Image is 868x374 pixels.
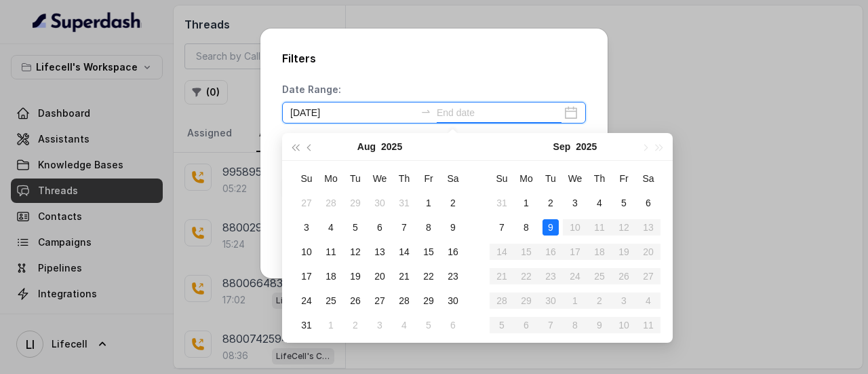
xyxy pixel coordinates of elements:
td: 2025-08-07 [392,215,416,240]
div: 17 [298,268,315,284]
div: 30 [372,195,388,211]
th: Mo [514,166,538,191]
div: 2 [542,195,559,211]
button: Aug [357,133,376,160]
td: 2025-08-18 [319,264,343,288]
div: 5 [347,219,363,236]
td: 2025-08-08 [416,215,441,240]
button: 2025 [576,133,597,160]
td: 2025-09-04 [392,313,416,337]
div: 21 [396,268,412,284]
td: 2025-08-10 [294,240,319,264]
div: 26 [347,293,363,309]
td: 2025-09-03 [368,313,392,337]
td: 2025-08-23 [441,264,465,288]
td: 2025-08-27 [368,288,392,313]
div: 3 [372,317,388,333]
div: 9 [445,219,461,236]
td: 2025-08-04 [319,215,343,240]
td: 2025-08-06 [368,215,392,240]
td: 2025-07-29 [343,191,368,215]
td: 2025-09-01 [319,313,343,337]
td: 2025-08-21 [392,264,416,288]
td: 2025-09-05 [416,313,441,337]
th: Fr [612,166,636,191]
div: 3 [298,219,315,236]
th: Th [392,166,416,191]
div: 15 [420,244,437,260]
span: to [420,106,431,117]
div: 4 [396,317,412,333]
button: Sep [553,133,571,160]
button: 2025 [381,133,402,160]
div: 28 [323,195,339,211]
div: 2 [347,317,363,333]
div: 22 [420,268,437,284]
th: Tu [343,166,368,191]
td: 2025-09-05 [612,191,636,215]
td: 2025-09-02 [343,313,368,337]
td: 2025-08-01 [416,191,441,215]
td: 2025-08-24 [294,288,319,313]
td: 2025-08-15 [416,240,441,264]
input: End date [437,105,561,120]
th: Fr [416,166,441,191]
div: 31 [494,195,510,211]
div: 8 [420,219,437,236]
td: 2025-08-17 [294,264,319,288]
th: We [368,166,392,191]
div: 12 [347,244,363,260]
div: 1 [518,195,534,211]
div: 20 [372,268,388,284]
div: 16 [445,244,461,260]
td: 2025-08-05 [343,215,368,240]
th: Su [490,166,514,191]
td: 2025-09-04 [587,191,612,215]
th: Tu [538,166,563,191]
th: Th [587,166,612,191]
div: 24 [298,293,315,309]
th: Sa [441,166,465,191]
td: 2025-08-26 [343,288,368,313]
td: 2025-08-11 [319,240,343,264]
td: 2025-08-25 [319,288,343,313]
td: 2025-08-31 [294,313,319,337]
div: 2 [445,195,461,211]
div: 4 [323,219,339,236]
div: 7 [494,219,510,236]
div: 7 [396,219,412,236]
td: 2025-08-29 [416,288,441,313]
div: 28 [396,293,412,309]
div: 6 [445,317,461,333]
div: 1 [420,195,437,211]
div: 9 [542,219,559,236]
input: Start date [290,105,415,120]
div: 5 [420,317,437,333]
div: 11 [323,244,339,260]
div: 27 [298,195,315,211]
div: 23 [445,268,461,284]
div: 29 [420,293,437,309]
td: 2025-08-13 [368,240,392,264]
p: Date Range: [282,83,341,96]
td: 2025-09-02 [538,191,563,215]
th: Sa [636,166,660,191]
div: 14 [396,244,412,260]
td: 2025-08-31 [490,191,514,215]
th: We [563,166,587,191]
div: 30 [445,293,461,309]
td: 2025-08-03 [294,215,319,240]
div: 18 [323,268,339,284]
td: 2025-07-27 [294,191,319,215]
div: 3 [567,195,583,211]
div: 8 [518,219,534,236]
div: 5 [616,195,632,211]
div: 31 [396,195,412,211]
div: 1 [323,317,339,333]
div: 6 [640,195,656,211]
td: 2025-07-30 [368,191,392,215]
td: 2025-09-06 [636,191,660,215]
div: 29 [347,195,363,211]
td: 2025-08-14 [392,240,416,264]
div: 13 [372,244,388,260]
